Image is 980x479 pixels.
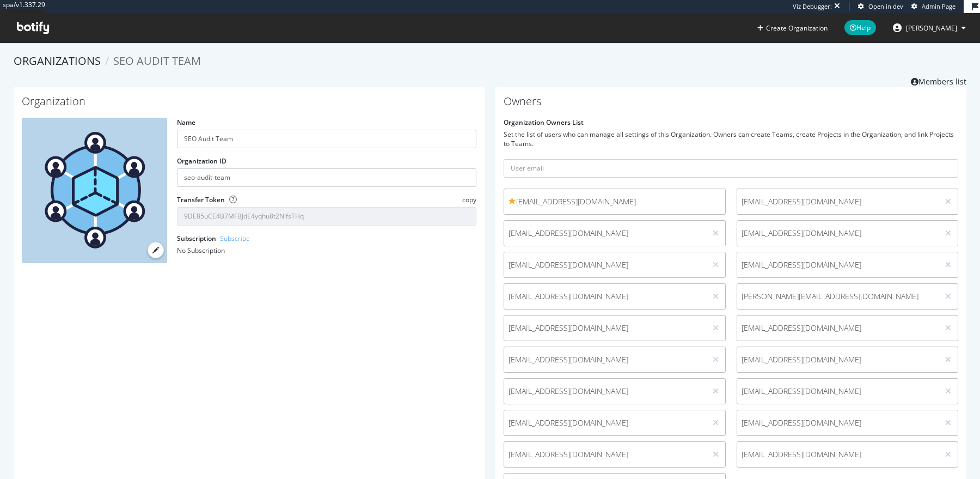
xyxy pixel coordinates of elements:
[509,291,702,302] span: [EMAIL_ADDRESS][DOMAIN_NAME]
[14,53,101,68] a: Organizations
[504,95,958,112] h1: Owners
[757,23,828,33] button: Create Organization
[509,259,702,270] span: [EMAIL_ADDRESS][DOMAIN_NAME]
[113,53,201,68] span: SEO Audit Team
[177,156,226,166] label: Organization ID
[462,195,476,204] span: copy
[742,354,935,365] span: [EMAIL_ADDRESS][DOMAIN_NAME]
[868,2,903,10] span: Open in dev
[509,228,702,239] span: [EMAIL_ADDRESS][DOMAIN_NAME]
[509,323,702,334] span: [EMAIL_ADDRESS][DOMAIN_NAME]
[742,417,935,428] span: [EMAIL_ADDRESS][DOMAIN_NAME]
[509,449,702,460] span: [EMAIL_ADDRESS][DOMAIN_NAME]
[742,386,935,397] span: [EMAIL_ADDRESS][DOMAIN_NAME]
[509,386,702,397] span: [EMAIL_ADDRESS][DOMAIN_NAME]
[177,195,225,204] label: Transfer Token
[509,354,702,365] span: [EMAIL_ADDRESS][DOMAIN_NAME]
[177,118,195,127] label: Name
[922,2,955,10] span: Admin Page
[911,74,966,87] a: Members list
[22,95,476,112] h1: Organization
[504,159,958,178] input: User email
[793,2,832,11] div: Viz Debugger:
[858,2,903,11] a: Open in dev
[509,196,721,207] span: [EMAIL_ADDRESS][DOMAIN_NAME]
[742,449,935,460] span: [EMAIL_ADDRESS][DOMAIN_NAME]
[844,20,876,35] span: Help
[177,246,476,255] div: No Subscription
[504,130,958,148] div: Set the list of users who can manage all settings of this Organization. Owners can create Teams, ...
[742,259,935,270] span: [EMAIL_ADDRESS][DOMAIN_NAME]
[742,323,935,334] span: [EMAIL_ADDRESS][DOMAIN_NAME]
[884,19,975,37] button: [PERSON_NAME]
[504,118,584,127] label: Organization Owners List
[906,23,957,33] span: Lucas Oriot
[177,168,476,187] input: Organization ID
[509,417,702,428] span: [EMAIL_ADDRESS][DOMAIN_NAME]
[14,53,966,69] ol: breadcrumbs
[177,130,476,148] input: name
[742,196,935,207] span: [EMAIL_ADDRESS][DOMAIN_NAME]
[216,234,250,243] a: - Subscribe
[742,291,935,302] span: [PERSON_NAME][EMAIL_ADDRESS][DOMAIN_NAME]
[177,234,250,243] label: Subscription
[911,2,955,11] a: Admin Page
[742,228,935,239] span: [EMAIL_ADDRESS][DOMAIN_NAME]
